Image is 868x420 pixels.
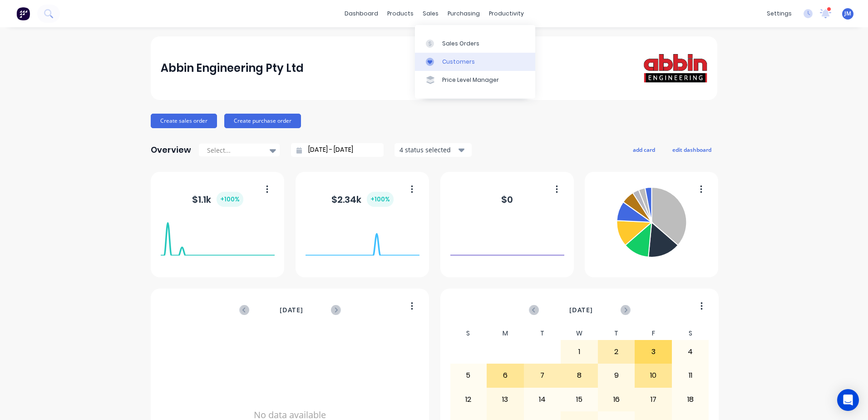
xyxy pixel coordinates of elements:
div: 16 [598,388,635,411]
div: 1 [561,340,597,363]
a: Sales Orders [415,34,535,52]
div: 7 [524,364,561,387]
div: Abbin Engineering Pty Ltd [161,59,304,77]
div: Sales Orders [442,40,479,48]
img: Factory [16,7,30,20]
div: 3 [635,340,671,363]
div: $ 1.1k [192,192,243,207]
div: Overview [151,141,191,159]
div: Customers [442,58,475,66]
div: $ 2.34k [331,192,394,207]
div: 15 [561,388,597,411]
div: S [672,327,709,340]
img: Abbin Engineering Pty Ltd [644,54,707,83]
div: 5 [450,364,487,387]
button: Create sales order [151,114,217,128]
div: T [598,327,635,340]
div: purchasing [443,7,484,20]
div: S [450,327,487,340]
div: 2 [598,340,635,363]
div: 11 [672,364,709,387]
div: 13 [487,388,523,411]
div: 14 [524,388,561,411]
div: sales [418,7,443,20]
a: Price Level Manager [415,71,535,89]
span: JM [844,10,851,18]
div: $ 0 [501,193,513,206]
div: F [635,327,672,340]
div: 17 [635,388,671,411]
div: 10 [635,364,671,387]
div: + 100 % [367,192,394,207]
div: 4 status selected [399,145,457,155]
div: M [487,327,524,340]
div: 9 [598,364,635,387]
span: [DATE] [280,305,303,315]
div: settings [762,7,796,20]
div: 4 [672,340,709,363]
button: Create purchase order [224,114,301,128]
div: 6 [487,364,523,387]
div: + 100 % [217,192,243,207]
div: Open Intercom Messenger [837,389,859,411]
span: [DATE] [569,305,593,315]
div: 8 [561,364,597,387]
div: productivity [484,7,528,20]
div: 18 [672,388,709,411]
button: edit dashboard [666,144,717,155]
div: Price Level Manager [442,76,499,84]
a: Customers [415,53,535,71]
button: add card [627,144,661,155]
button: 4 status selected [395,143,472,157]
div: products [383,7,418,20]
div: W [561,327,598,340]
div: T [524,327,561,340]
a: dashboard [340,7,383,20]
div: 12 [450,388,487,411]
